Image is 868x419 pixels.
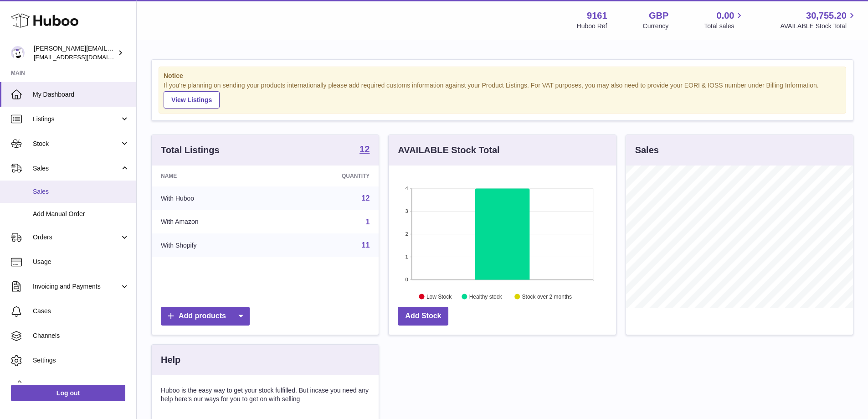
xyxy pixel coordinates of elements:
h3: AVAILABLE Stock Total [398,144,499,156]
th: Name [152,166,276,186]
a: 30,755.20 AVAILABLE Stock Total [780,10,857,31]
text: 1 [406,254,408,259]
strong: 12 [360,145,370,154]
a: 12 [362,194,370,202]
div: [PERSON_NAME][EMAIL_ADDRESS][DOMAIN_NAME] [34,44,116,62]
a: 1 [365,218,370,226]
a: Add Stock [398,307,448,326]
td: With Amazon [152,210,276,234]
td: With Huboo [152,186,276,210]
span: Orders [33,233,120,242]
span: Cases [33,307,129,316]
h3: Sales [635,144,659,156]
span: Returns [33,381,129,389]
text: 2 [406,231,408,237]
text: 3 [406,208,408,214]
span: My Dashboard [33,90,129,99]
text: Healthy stock [469,293,503,300]
span: AVAILABLE Stock Total [780,22,857,31]
div: Huboo Ref [577,22,607,31]
span: Invoicing and Payments [33,282,120,291]
text: 4 [406,186,408,191]
span: Stock [33,140,120,148]
span: Sales [33,187,129,196]
span: Usage [33,258,129,266]
div: Currency [643,22,669,31]
a: View Listings [164,91,220,109]
span: 0.00 [717,10,734,22]
a: 11 [362,241,370,249]
span: Channels [33,331,129,340]
th: Quantity [276,166,379,186]
text: Low Stock [426,293,452,300]
p: Huboo is the easy way to get your stock fulfilled. But incase you need any help here's our ways f... [161,386,370,403]
strong: 9161 [587,10,607,22]
span: Settings [33,356,129,365]
span: 30,755.20 [806,10,847,22]
td: With Shopify [152,233,276,257]
strong: Notice [164,72,841,80]
span: Listings [33,115,120,124]
img: amyesmith31@gmail.com [11,46,25,60]
span: Sales [33,164,120,173]
strong: GBP [649,10,668,22]
h3: Total Listings [161,144,220,156]
span: [EMAIL_ADDRESS][DOMAIN_NAME] [34,53,134,61]
div: If you're planning on sending your products internationally please add required customs informati... [164,81,841,109]
a: 12 [360,145,370,155]
h3: Help [161,354,180,366]
a: Add products [161,307,250,326]
span: Add Manual Order [33,210,129,218]
span: Total sales [704,22,745,31]
a: Log out [11,385,125,401]
text: Stock over 2 months [522,293,572,300]
text: 0 [406,277,408,282]
a: 0.00 Total sales [704,10,745,31]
